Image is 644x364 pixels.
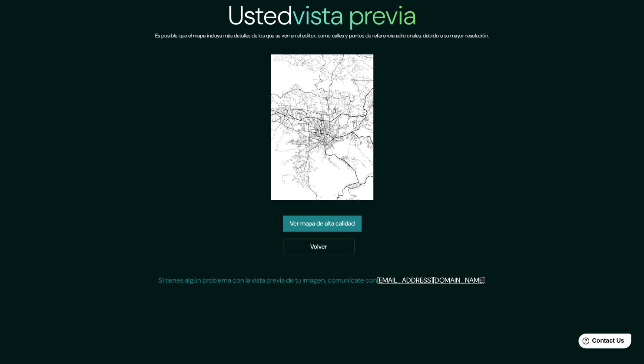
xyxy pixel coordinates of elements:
iframe: Help widget launcher [567,330,634,354]
a: [EMAIL_ADDRESS][DOMAIN_NAME] [377,276,485,285]
p: Si tienes algún problema con la vista previa de tu imagen, comunícate con . [159,275,486,286]
a: Volver [283,239,355,255]
h6: Es posible que el mapa incluya más detalles de los que se ven en el editor, como calles y puntos ... [155,31,489,40]
a: Ver mapa de alta calidad [283,216,362,232]
img: created-map-preview [271,54,374,200]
